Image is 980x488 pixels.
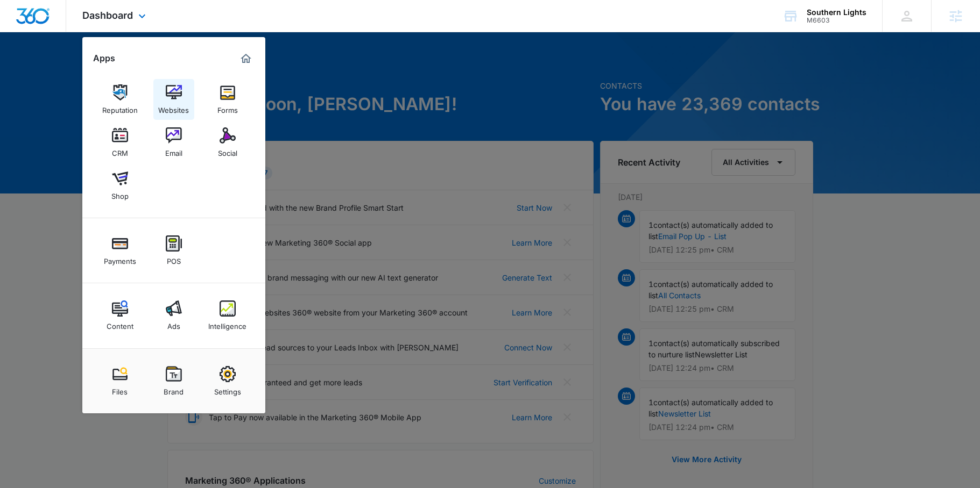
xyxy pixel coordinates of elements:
div: POS [167,252,181,265]
span: Dashboard [82,10,133,21]
a: Payments [100,230,140,271]
a: Email [153,122,194,163]
a: Content [100,295,140,336]
div: Reputation [102,101,138,114]
a: Social [207,122,248,163]
div: Intelligence [208,317,246,331]
a: CRM [100,122,140,163]
a: Settings [207,361,248,401]
a: Files [100,361,140,401]
div: Content [107,317,133,331]
div: Brand [164,382,184,396]
a: Forms [207,79,248,120]
h2: Apps [93,53,115,63]
div: Payments [104,252,136,265]
div: Email [165,143,182,157]
div: Ads [167,317,180,331]
div: CRM [112,143,128,157]
div: Websites [158,101,189,114]
a: Intelligence [207,295,248,336]
a: Reputation [100,79,140,120]
div: account name [807,8,866,17]
a: POS [153,230,194,271]
div: Forms [217,101,238,114]
div: Files [112,382,128,396]
div: Shop [111,186,129,200]
a: Marketing 360® Dashboard [237,50,255,67]
a: Websites [153,79,194,120]
a: Shop [100,165,140,206]
a: Ads [153,295,194,336]
div: Settings [214,382,241,396]
a: Brand [153,361,194,401]
div: account id [807,17,866,24]
div: Social [218,143,237,157]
